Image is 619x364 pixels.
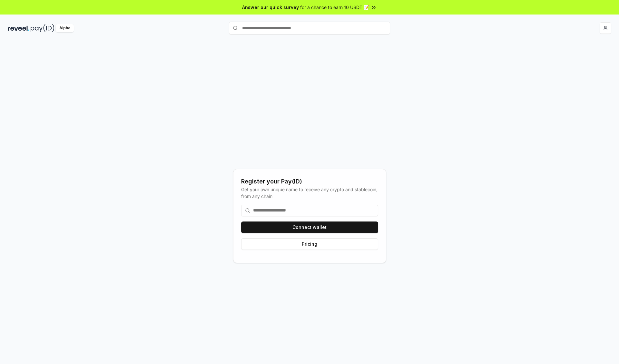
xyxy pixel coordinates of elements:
button: Pricing [241,238,378,250]
img: pay_id [31,24,54,32]
img: reveel_dark [8,24,29,32]
button: Connect wallet [241,221,378,233]
span: for a chance to earn 10 USDT 📝 [300,4,369,11]
div: Get your own unique name to receive any crypto and stablecoin, from any chain [241,186,378,200]
span: Answer our quick survey [242,4,299,11]
div: Register your Pay(ID) [241,177,378,186]
div: Alpha [56,24,74,32]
